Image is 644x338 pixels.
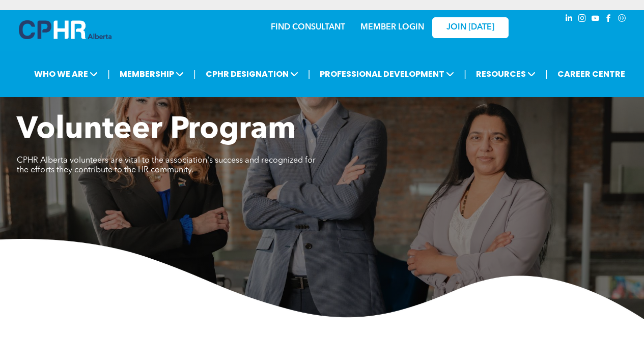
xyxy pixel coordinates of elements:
[19,20,111,39] img: A blue and white logo for cp alberta
[554,65,628,83] a: CAREER CENTRE
[617,13,628,26] a: Social network
[545,64,548,84] li: |
[271,23,345,32] a: FIND CONSULTANT
[603,13,614,26] a: facebook
[432,17,509,38] a: JOIN [DATE]
[117,65,187,83] span: MEMBERSHIP
[317,65,457,83] span: PROFESSIONAL DEVELOPMENT
[360,23,424,32] a: MEMBER LOGIN
[473,65,539,83] span: RESOURCES
[31,65,101,83] span: WHO WE ARE
[577,13,588,26] a: instagram
[17,157,316,174] span: CPHR Alberta volunteers are vital to the association's success and recognized for the efforts the...
[464,64,466,84] li: |
[590,13,601,26] a: youtube
[564,13,575,26] a: linkedin
[107,64,110,84] li: |
[203,65,301,83] span: CPHR DESIGNATION
[17,115,296,145] span: Volunteer Program
[193,64,196,84] li: |
[308,64,311,84] li: |
[446,23,494,33] span: JOIN [DATE]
